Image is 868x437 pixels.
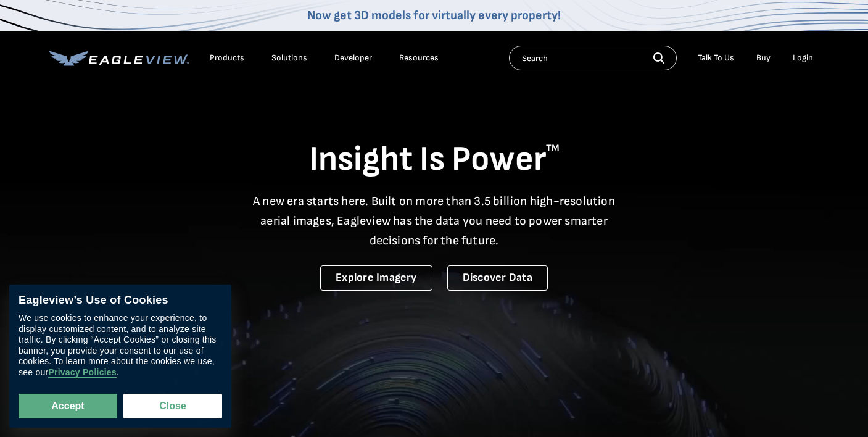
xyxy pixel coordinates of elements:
[246,191,623,251] p: A new era starts here. Built on more than 3.5 billion high-resolution aerial images, Eagleview ha...
[307,8,561,23] a: Now get 3D models for virtually every property!
[793,52,813,64] div: Login
[546,143,560,154] sup: TM
[399,52,439,64] div: Resources
[19,314,222,378] div: We use cookies to enhance your experience, to display customized content, and to analyze site tra...
[509,46,677,70] input: Search
[320,265,432,291] a: Explore Imagery
[447,265,548,291] a: Discover Data
[756,52,771,64] a: Buy
[123,394,222,418] button: Close
[49,138,819,181] h1: Insight Is Power
[48,368,116,378] a: Privacy Policies
[698,52,734,64] div: Talk To Us
[271,52,307,64] div: Solutions
[19,294,222,307] div: Eagleview’s Use of Cookies
[19,394,117,418] button: Accept
[210,52,244,64] div: Products
[334,52,372,64] a: Developer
